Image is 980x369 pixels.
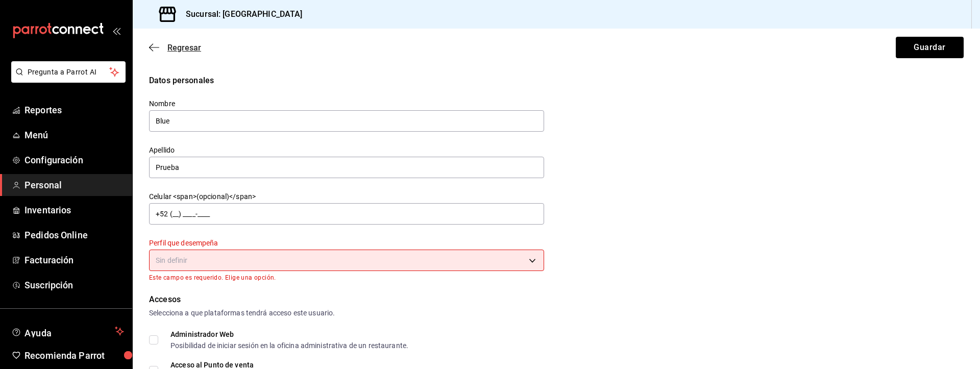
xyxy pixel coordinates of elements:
label: Celular <span>(opcional)</span> [149,193,544,200]
span: Pedidos Online [24,228,124,242]
span: Ayuda [24,325,111,337]
label: Perfil que desempeña [149,239,544,247]
span: Regresar [167,43,201,53]
span: Personal [24,178,124,192]
div: Datos personales [149,75,964,87]
label: Apellido [149,146,544,154]
span: Facturación [24,253,124,267]
div: Administrador Web [170,331,408,338]
button: open_drawer_menu [112,27,120,35]
button: Pregunta a Parrot AI [11,61,126,83]
div: Accesos [149,293,964,306]
span: Menú [24,128,124,142]
span: Configuración [24,153,124,167]
div: Selecciona a que plataformas tendrá acceso este usuario. [149,308,964,318]
button: Guardar [896,37,964,58]
label: Nombre [149,100,544,107]
div: Acceso al Punto de venta [170,361,337,368]
div: Sin definir [149,250,544,271]
button: Regresar [149,43,201,53]
span: Suscripción [24,278,124,292]
div: Posibilidad de iniciar sesión en la oficina administrativa de un restaurante. [170,342,408,349]
p: Este campo es requerido. Elige una opción. [149,274,544,281]
span: Inventarios [24,203,124,217]
span: Reportes [24,103,124,117]
span: Recomienda Parrot [24,349,124,362]
a: Pregunta a Parrot AI [7,74,126,85]
span: Pregunta a Parrot AI [28,67,110,78]
h3: Sucursal: [GEOGRAPHIC_DATA] [178,8,303,20]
